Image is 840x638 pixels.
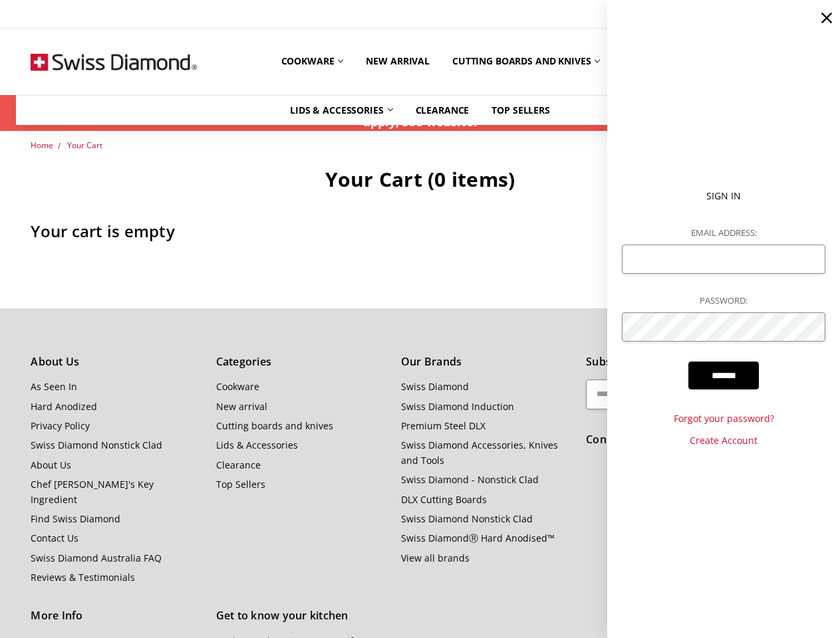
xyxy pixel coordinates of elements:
[216,478,265,490] a: Top Sellers
[401,512,533,525] a: Swiss Diamond Nonstick Clad
[401,354,571,371] h5: Our Brands
[401,439,558,466] a: Swiss Diamond Accessories, Knives and Tools
[31,400,97,413] a: Hard Anodized
[31,439,162,451] a: Swiss Diamond Nonstick Clad
[31,167,809,192] h1: Your Cart (0 items)
[401,473,539,486] a: Swiss Diamond - Nonstick Clad
[401,419,486,432] a: Premium Steel DLX
[31,29,197,95] img: Free Shipping On Every Order
[622,294,825,308] label: Password:
[586,431,809,449] h5: Connect With Us
[401,532,555,544] a: Swiss DiamondⓇ Hard Anodised™
[31,380,77,393] a: As Seen In
[216,459,261,471] a: Clearance
[31,478,154,505] a: Chef [PERSON_NAME]'s Key Ingredient
[31,571,135,584] a: Reviews & Testimonials
[622,411,825,426] a: Forgot your password?
[622,433,825,448] a: Create Account
[216,419,333,432] a: Cutting boards and knives
[31,512,120,525] a: Find Swiss Diamond
[31,419,90,432] a: Privacy Policy
[216,380,259,393] a: Cookware
[216,400,267,413] a: New arrival
[31,354,201,371] h5: About Us
[401,552,470,564] a: View all brands
[31,221,809,241] h3: Your cart is empty
[216,439,298,451] a: Lids & Accessories
[216,607,386,625] h5: Get to know your kitchen
[586,354,809,371] h5: Subscribe to our newsletter
[31,607,201,625] h5: More Info
[67,140,102,151] a: Your Cart
[31,552,162,564] a: Swiss Diamond Australia FAQ
[31,459,71,471] a: About Us
[401,400,514,413] a: Swiss Diamond Induction
[216,354,386,371] h5: Categories
[622,226,825,240] label: Email Address:
[441,32,612,91] a: Cutting boards and knives
[31,140,53,151] a: Home
[7,95,833,131] p: Spend $300+ on clearance, save extra 10%, Spend $400+ on clearance, save extra 15%, Spend $500+ o...
[401,493,487,506] a: DLX Cutting Boards
[354,32,440,91] a: New arrival
[401,380,469,393] a: Swiss Diamond
[270,32,355,91] a: Cookware
[31,532,78,544] a: Contact Us
[622,189,825,203] p: Sign In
